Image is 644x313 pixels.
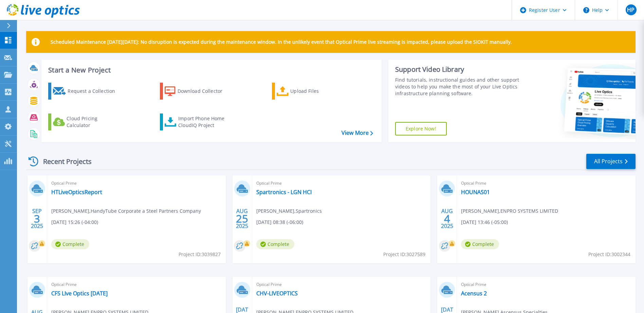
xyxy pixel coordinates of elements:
a: Cloud Pricing Calculator [48,113,124,130]
a: Upload Files [272,83,348,100]
span: [PERSON_NAME] , Spartronics [256,207,322,215]
span: HP [627,7,634,13]
span: [DATE] 13:46 (-05:00) [461,218,508,226]
span: [PERSON_NAME] , ENPRO SYSTEMS LIMITED [461,207,558,215]
div: Download Collector [178,84,232,98]
a: Spartronics - LGN HCI [256,189,312,195]
a: CFS LIve Optics [DATE] [51,290,108,297]
span: Project ID: 3039827 [179,251,221,258]
div: Find tutorials, instructional guides and other support videos to help you make the most of your L... [395,77,521,97]
a: HOUNAS01 [461,189,490,195]
div: Upload Files [290,84,345,98]
a: HTLiveOpticsReport [51,189,102,195]
a: Request a Collection [48,83,124,100]
span: Optical Prime [51,180,222,187]
span: 4 [444,216,450,222]
span: Optical Prime [51,281,222,288]
div: Import Phone Home CloudIQ Project [178,115,231,129]
p: Scheduled Maintenance [DATE][DATE]: No disruption is expected during the maintenance window. In t... [51,39,512,45]
a: Explore Now! [395,122,447,135]
a: Download Collector [160,83,236,100]
div: Recent Projects [26,153,101,170]
span: Optical Prime [256,180,427,187]
span: [PERSON_NAME] , HandyTube Corporate a Steel Partners Company [51,207,201,215]
a: Acensus 2 [461,290,487,297]
div: Support Video Library [395,65,521,74]
a: All Projects [586,154,636,169]
span: [DATE] 15:26 (-04:00) [51,218,98,226]
div: AUG 2025 [236,206,249,231]
div: Cloud Pricing Calculator [67,115,121,129]
span: [DATE] 08:38 (-06:00) [256,218,303,226]
div: SEP 2025 [31,206,43,231]
span: Project ID: 3002344 [588,251,630,258]
span: 3 [34,216,40,222]
span: Project ID: 3027589 [383,251,425,258]
span: Complete [51,239,89,249]
div: Request a Collection [68,84,122,98]
span: Optical Prime [461,281,631,288]
span: Optical Prime [461,180,631,187]
a: CHV-LIVEOPTICS [256,290,298,297]
span: Optical Prime [256,281,427,288]
a: View More [342,130,373,136]
h3: Start a New Project [48,66,373,74]
div: AUG 2025 [441,206,454,231]
span: 25 [236,216,248,222]
span: Complete [256,239,294,249]
span: Complete [461,239,499,249]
